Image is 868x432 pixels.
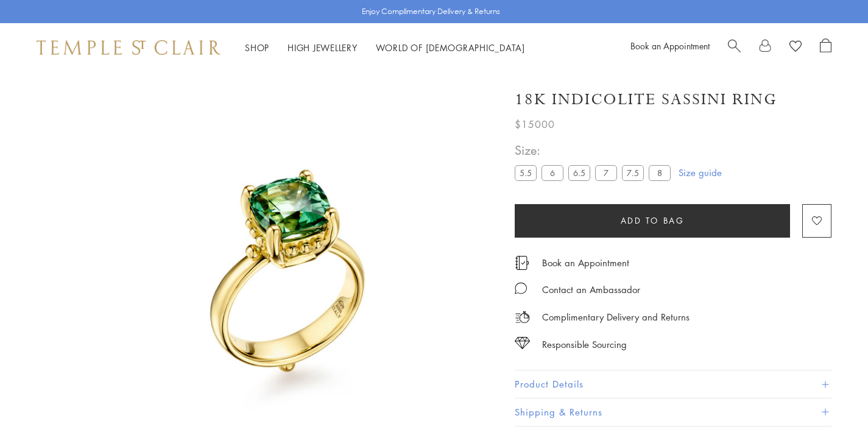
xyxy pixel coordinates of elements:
[542,337,627,352] div: Responsible Sourcing
[820,38,831,57] a: Open Shopping Bag
[37,40,221,55] img: Temple St. Clair
[515,337,530,349] img: icon_sourcing.svg
[807,375,856,420] iframe: Gorgias live chat messenger
[542,310,690,325] p: Complimentary Delivery and Returns
[515,370,831,398] button: Product Details
[515,204,790,238] button: Add to bag
[245,41,269,54] a: ShopShop
[542,282,640,297] div: Contact an Ambassador
[595,165,617,180] label: 7
[622,165,644,180] label: 7.5
[515,89,777,110] h1: 18K Indicolite Sassini Ring
[515,310,530,325] img: icon_delivery.svg
[728,38,741,57] a: Search
[362,5,500,18] p: Enjoy Complimentary Delivery & Returns
[515,140,676,160] span: Size:
[679,166,722,179] a: Size guide
[376,41,525,54] a: World of [DEMOGRAPHIC_DATA]World of [DEMOGRAPHIC_DATA]
[542,165,563,180] label: 6
[515,165,537,180] label: 5.5
[515,398,831,426] button: Shipping & Returns
[288,41,358,54] a: High JewelleryHigh Jewellery
[515,282,527,294] img: MessageIcon-01_2.svg
[245,40,525,55] nav: Main navigation
[568,165,590,180] label: 6.5
[621,214,685,227] span: Add to bag
[630,40,710,52] a: Book an Appointment
[649,165,671,180] label: 8
[515,256,529,270] img: icon_appointment.svg
[515,116,555,132] span: $15000
[542,256,629,269] a: Book an Appointment
[789,38,802,57] a: View Wishlist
